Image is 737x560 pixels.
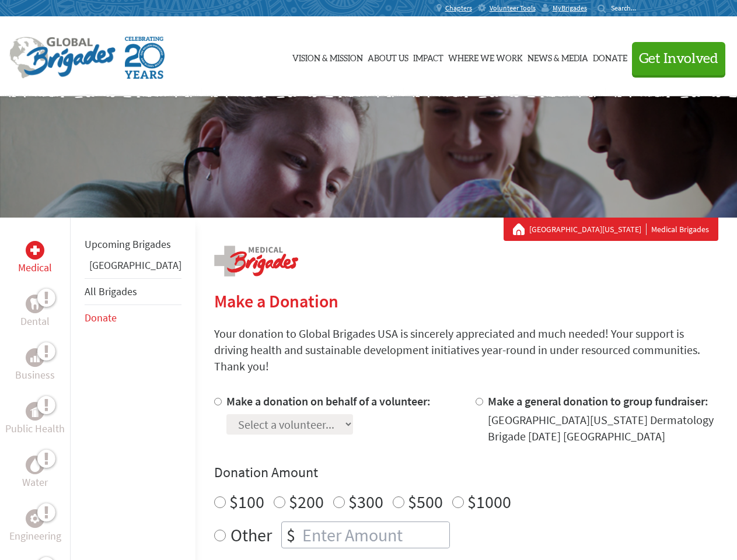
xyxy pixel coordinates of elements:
[85,232,181,257] li: Upcoming Brigades
[289,491,324,513] label: $200
[229,491,264,513] label: $100
[18,260,52,276] p: Medical
[30,405,40,417] img: Public Health
[632,42,725,75] button: Get Involved
[26,348,44,367] div: Business
[292,27,363,86] a: Vision & Mission
[85,237,171,251] a: Upcoming Brigades
[368,27,408,86] a: About Us
[85,285,137,298] a: All Brigades
[529,223,647,235] a: [GEOGRAPHIC_DATA][US_STATE]
[408,491,443,513] label: $500
[513,223,709,235] div: Medical Brigades
[5,421,65,437] p: Public Health
[85,305,181,331] li: Donate
[26,241,44,260] div: Medical
[85,311,117,324] a: Donate
[488,394,708,408] label: Make a general donation to group fundraiser:
[9,528,61,544] p: Engineering
[15,348,55,383] a: BusinessBusiness
[30,298,40,309] img: Dental
[30,246,40,255] img: Medical
[226,394,431,408] label: Make a donation on behalf of a volunteer:
[488,412,718,444] div: [GEOGRAPHIC_DATA][US_STATE] Dermatology Brigade [DATE] [GEOGRAPHIC_DATA]
[5,402,65,437] a: Public HealthPublic Health
[214,290,718,311] h2: Make a Donation
[639,52,718,66] span: Get Involved
[467,491,511,513] label: $1000
[15,367,55,383] p: Business
[348,491,383,513] label: $300
[282,522,300,548] div: $
[20,313,50,330] p: Dental
[18,241,52,276] a: MedicalMedical
[26,509,44,528] div: Engineering
[9,509,61,544] a: EngineeringEngineering
[553,3,587,13] span: MyBrigades
[85,257,181,278] li: Guatemala
[9,37,116,79] img: Global Brigades Logo
[214,246,298,276] img: logo-medical.png
[30,458,40,471] img: Water
[593,27,627,86] a: Donate
[26,456,44,474] div: Water
[30,514,40,523] img: Engineering
[214,325,718,374] p: Your donation to Global Brigades USA is sincerely appreciated and much needed! Your support is dr...
[26,295,44,313] div: Dental
[528,27,588,86] a: News & Media
[214,463,718,482] h4: Donation Amount
[20,295,50,330] a: DentalDental
[89,258,181,272] a: [GEOGRAPHIC_DATA]
[22,474,48,491] p: Water
[611,3,644,12] input: Search...
[26,402,44,421] div: Public Health
[22,456,48,491] a: WaterWater
[413,27,443,86] a: Impact
[125,37,165,79] img: Global Brigades Celebrating 20 Years
[85,278,181,305] li: All Brigades
[230,521,272,548] label: Other
[448,27,523,86] a: Where We Work
[300,522,449,548] input: Enter Amount
[445,3,472,13] span: Chapters
[30,353,40,362] img: Business
[490,3,536,13] span: Volunteer Tools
